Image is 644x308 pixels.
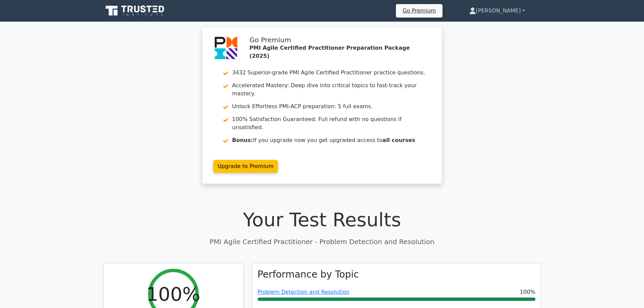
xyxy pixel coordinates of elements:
p: PMI Agile Certified Practitioner - Problem Detection and Resolution [103,237,541,247]
a: Problem Detection and Resolution [258,289,350,295]
span: 100% [520,288,535,296]
h2: 100% [146,283,200,305]
a: [PERSON_NAME] [453,4,541,18]
a: Upgrade to Premium [213,160,278,173]
a: Go Premium [399,6,440,15]
h3: Performance by Topic [258,269,359,280]
h1: Your Test Results [103,208,541,231]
